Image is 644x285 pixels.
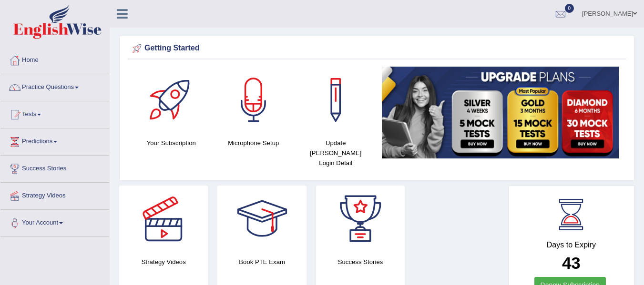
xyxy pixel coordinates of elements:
[217,257,306,267] h4: Book PTE Exam
[382,67,619,158] img: small5.jpg
[130,41,624,56] div: Getting Started
[562,254,581,272] b: 43
[316,257,405,267] h4: Success Stories
[135,138,208,148] h4: Your Subscription
[565,4,574,13] span: 0
[0,183,109,206] a: Strategy Videos
[0,101,109,125] a: Tests
[119,257,208,267] h4: Strategy Videos
[217,138,290,148] h4: Microphone Setup
[0,74,109,98] a: Practice Questions
[0,47,109,71] a: Home
[299,138,372,168] h4: Update [PERSON_NAME] Login Detail
[0,128,109,152] a: Predictions
[0,210,109,234] a: Your Account
[519,241,624,249] h4: Days to Expiry
[0,156,109,179] a: Success Stories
